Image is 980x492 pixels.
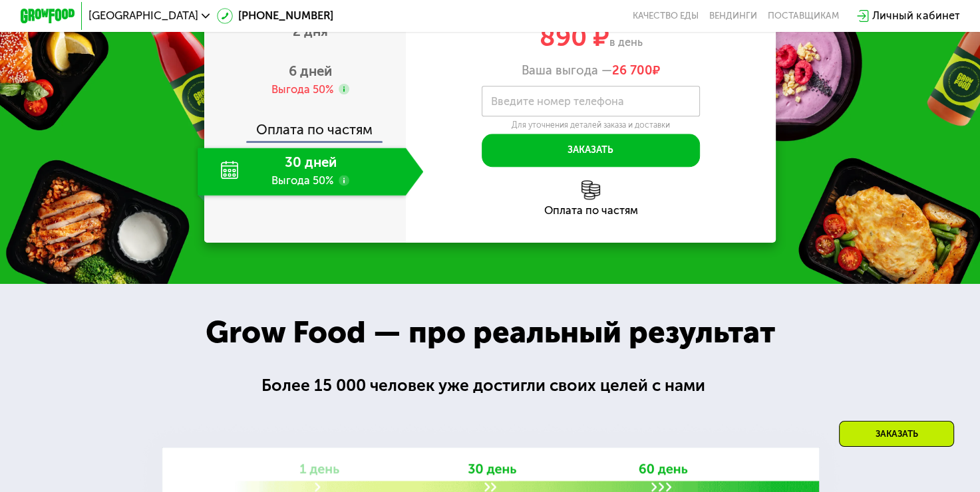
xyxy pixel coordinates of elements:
a: Вендинги [709,11,757,21]
span: 2 дня [293,23,328,39]
span: ₽ [612,63,660,78]
div: Оплата по частям [406,205,776,216]
img: l6xcnZfty9opOoJh.png [581,180,601,199]
span: 890 ₽ [539,21,609,53]
div: поставщикам [768,11,839,21]
div: Личный кабинет [872,8,959,25]
div: Выгода 50% [271,82,333,98]
a: [PHONE_NUMBER] [217,8,334,25]
button: Заказать [482,134,699,166]
div: Оплата по частям [206,110,406,141]
span: 6 дней [289,63,332,79]
span: в день [609,36,642,49]
label: Введите номер телефона [491,98,624,105]
div: Заказать [839,421,954,447]
div: Более 15 000 человек уже достигли своих целей с нами [261,373,719,398]
div: Для уточнения деталей заказа и доставки [482,120,699,130]
span: [GEOGRAPHIC_DATA] [88,11,198,21]
div: Grow Food — про реальный результат [182,309,799,356]
span: 26 700 [612,63,653,78]
a: Качество еды [633,11,699,21]
div: Ваша выгода — [406,63,776,78]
